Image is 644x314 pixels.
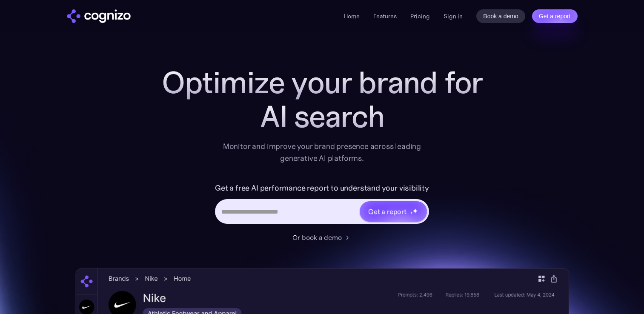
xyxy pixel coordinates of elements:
a: Pricing [410,12,430,20]
div: Get a report [368,206,406,217]
form: Hero URL Input Form [215,181,429,228]
img: star [410,208,412,210]
img: star [412,208,418,214]
a: Features [373,12,397,20]
h1: Optimize your brand for [152,66,492,100]
a: Sign in [444,11,463,21]
a: Or book a demo [292,232,352,243]
div: AI search [152,100,492,134]
img: cognizo logo [67,9,131,23]
a: Get a report [532,9,578,23]
a: home [67,9,131,23]
div: Monitor and improve your brand presence across leading generative AI platforms. [218,140,427,164]
a: Home [344,12,360,20]
a: Get a reportstarstarstar [359,200,428,223]
img: star [410,211,413,214]
a: Book a demo [476,9,525,23]
div: Or book a demo [292,232,342,243]
label: Get a free AI performance report to understand your visibility [215,181,429,195]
